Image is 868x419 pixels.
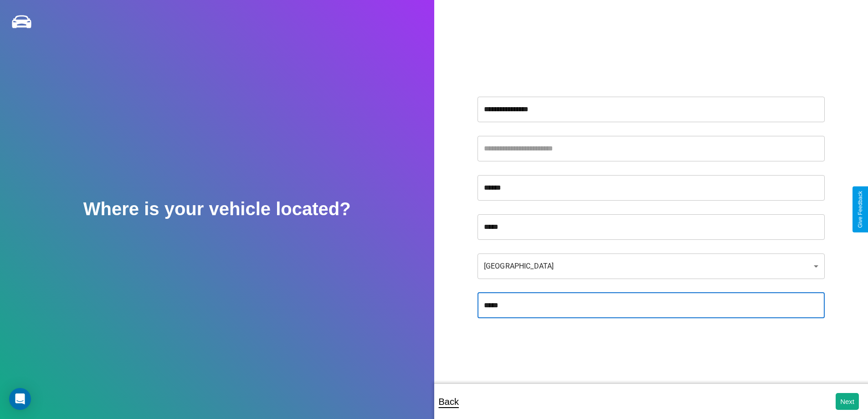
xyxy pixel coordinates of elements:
[857,191,863,228] div: Give Feedback
[439,393,459,410] p: Back
[836,393,859,410] button: Next
[9,388,31,410] div: Open Intercom Messenger
[83,199,351,219] h2: Where is your vehicle located?
[478,253,825,279] div: [GEOGRAPHIC_DATA]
